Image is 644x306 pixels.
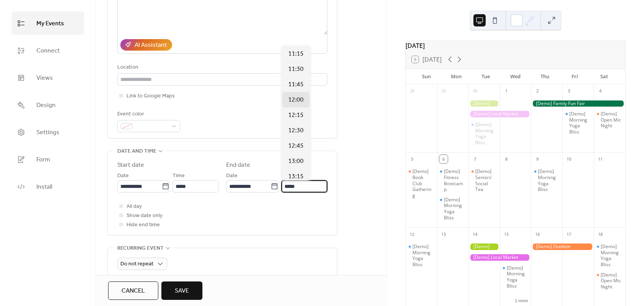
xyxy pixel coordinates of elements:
span: Views [36,72,53,84]
div: [Demo] Gardening Workshop [468,100,500,107]
div: [Demo] Gardening Workshop [468,243,500,250]
div: 10 [565,155,573,163]
span: Save [175,286,189,296]
a: Install [11,175,84,198]
div: [Demo] Morning Yoga Bliss [500,265,531,289]
button: AI Assistant [120,39,172,51]
div: [Demo] Morning Yoga Bliss [601,243,622,267]
div: 2 [533,87,542,95]
span: 12:45 [288,141,304,151]
span: Settings [36,127,59,138]
div: 6 [439,155,448,163]
div: 15 [502,230,511,239]
div: [Demo] Morning Yoga Bliss [406,243,437,267]
span: 11:45 [288,80,304,89]
div: [Demo] Open Mic Night [594,272,625,290]
span: 13:15 [288,172,304,181]
div: [Demo] Open Mic Night [601,272,622,290]
span: Install [36,181,52,193]
div: Thu [530,69,560,84]
span: 11:30 [288,65,304,74]
div: [Demo] Morning Yoga Bliss [538,168,559,192]
div: 1 [502,87,511,95]
div: [Demo] Local Market [468,254,531,261]
a: Settings [11,120,84,144]
div: [Demo] Seniors' Social Tea [468,168,500,192]
div: [Demo] Fitness Bootcamp [444,168,465,192]
div: [Demo] Morning Yoga Bliss [594,243,625,267]
span: Date [117,171,129,181]
span: Time [281,171,294,181]
span: 12:15 [288,111,304,120]
a: Views [11,66,84,89]
a: My Events [11,12,84,35]
div: AI Assistant [135,41,167,50]
div: [Demo] Seniors' Social Tea [475,168,497,192]
div: 4 [596,87,605,95]
div: 11 [596,155,605,163]
div: [Demo] Morning Yoga Bliss [531,168,562,192]
div: [Demo] Morning Yoga Bliss [444,197,465,220]
div: Mon [441,69,471,84]
div: [Demo] Morning Yoga Bliss [507,265,528,289]
a: Design [11,93,84,117]
div: 30 [471,87,479,95]
div: [Demo] Open Mic Night [594,111,625,129]
div: [Demo] Local Market [468,111,531,117]
span: Design [36,99,56,111]
div: 29 [439,87,448,95]
div: 3 [565,87,573,95]
div: Sat [590,69,619,84]
div: Sun [412,69,441,84]
div: 9 [533,155,542,163]
span: Link to Google Maps [127,92,175,101]
span: Recurring event [117,244,164,253]
a: Cancel [108,281,158,300]
div: [Demo] Open Mic Night [601,111,622,129]
div: [DATE] [406,41,625,50]
div: [Demo] Morning Yoga Bliss [412,243,434,267]
div: Location [117,63,326,72]
span: Show date only [127,211,163,220]
div: 12 [408,230,416,239]
div: [Demo] Outdoor Adventure Day [531,243,594,250]
div: [Demo] Morning Yoga Bliss [437,197,468,220]
div: [Demo] Morning Yoga Bliss [475,122,497,145]
div: Wed [501,69,530,84]
div: 13 [439,230,448,239]
div: [Demo] Book Club Gathering [412,168,434,198]
div: Fri [560,69,589,84]
span: Time [172,171,185,181]
span: Date [226,171,238,181]
div: 8 [502,155,511,163]
span: Form [36,154,50,166]
div: 5 [408,155,416,163]
button: Save [161,281,202,300]
div: 16 [533,230,542,239]
div: Event color [117,110,179,119]
span: Cancel [122,286,145,296]
span: Hide end time [127,220,160,230]
span: My Events [36,18,64,30]
span: 12:00 [288,95,304,105]
div: [Demo] Morning Yoga Bliss [562,111,594,135]
span: 13:00 [288,157,304,166]
div: [Demo] Fitness Bootcamp [437,168,468,192]
a: Connect [11,39,84,62]
div: [Demo] Morning Yoga Bliss [569,111,591,135]
span: Do not repeat [120,259,153,269]
div: 18 [596,230,605,239]
div: 28 [408,87,416,95]
span: 11:15 [288,49,304,59]
div: Start date [117,161,144,170]
div: 14 [471,230,479,239]
div: 17 [565,230,573,239]
span: 12:30 [288,126,304,135]
a: Form [11,148,84,171]
span: Connect [36,45,60,57]
div: End date [226,161,250,170]
div: 7 [471,155,479,163]
button: 1 more [512,297,531,303]
div: [Demo] Family Fun Fair [531,100,625,107]
span: Date and time [117,147,156,156]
